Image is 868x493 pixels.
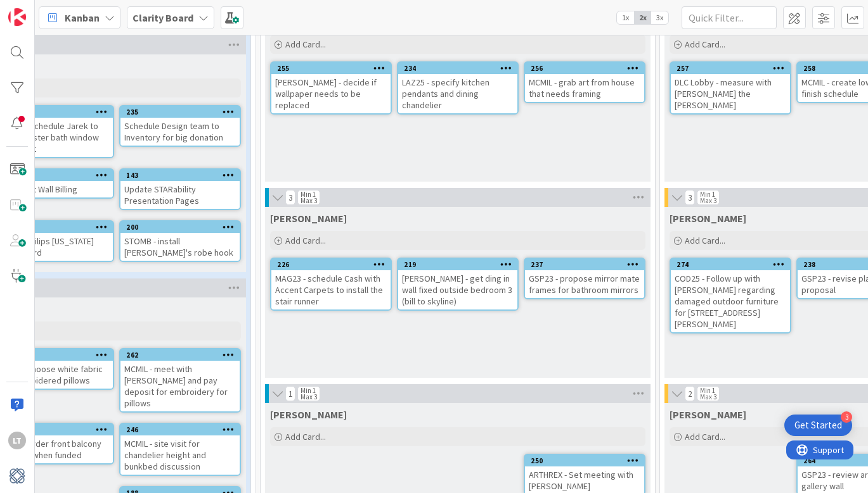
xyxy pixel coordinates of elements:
div: 257 [671,63,790,74]
span: Add Card... [285,431,326,442]
div: 255 [277,64,391,73]
div: 219 [398,259,517,270]
a: 274COD25 - Follow up with [PERSON_NAME] regarding damaged outdoor furniture for [STREET_ADDRESS][... [670,258,791,334]
span: 3x [651,11,668,24]
div: MAG23 - schedule Cash with Accent Carpets to install the stair runner [271,270,391,309]
div: 256MCMIL - grab art from house that needs framing [525,63,644,102]
div: Min 1 [301,191,316,197]
div: 226MAG23 - schedule Cash with Accent Carpets to install the stair runner [271,259,391,309]
span: Lisa T. [270,212,347,225]
div: GSP23 - propose mirror mate frames for bathroom mirrors [525,270,644,298]
div: 143Update STARability Presentation Pages [120,170,240,209]
div: 257 [677,64,790,73]
div: 237 [531,260,644,269]
div: 200 [120,222,240,233]
div: Max 3 [700,394,716,400]
div: Open Get Started checklist, remaining modules: 3 [784,415,852,436]
div: MCMIL - site visit for chandelier height and bunkbed discussion [120,435,240,475]
div: 143 [120,170,240,181]
div: 246 [126,425,240,434]
div: DLC Lobby - measure with [PERSON_NAME] the [PERSON_NAME] [671,74,790,113]
div: 262MCMIL - meet with [PERSON_NAME] and pay deposit for embroidery for pillows [120,349,240,411]
span: 2x [634,11,651,24]
div: Schedule Design team to Inventory for big donation [120,118,240,146]
div: 274 [677,260,790,269]
div: 250 [531,456,644,465]
div: [PERSON_NAME] - decide if wallpaper needs to be replaced [271,74,391,113]
div: 234LAZ25 - specify kitchen pendants and dining chandelier [398,63,517,113]
div: 235 [120,106,240,118]
span: Add Card... [685,431,725,442]
div: [PERSON_NAME] - get ding in wall fixed outside bedroom 3 (bill to skyline) [398,270,517,309]
img: avatar [8,467,26,485]
div: LT [8,432,26,449]
a: 246MCMIL - site visit for chandelier height and bunkbed discussion [119,423,241,476]
div: 250 [525,455,644,466]
div: 256 [525,63,644,74]
div: 235Schedule Design team to Inventory for big donation [120,106,240,146]
div: Max 3 [301,197,317,204]
div: 237GSP23 - propose mirror mate frames for bathroom mirrors [525,259,644,298]
div: 200STOMB - install [PERSON_NAME]'s robe hook [120,222,240,261]
div: 256 [531,64,644,73]
a: 255[PERSON_NAME] - decide if wallpaper needs to be replaced [270,61,392,115]
img: Visit kanbanzone.com [8,8,26,26]
div: 226 [271,259,391,270]
span: Add Card... [285,39,326,50]
div: STOMB - install [PERSON_NAME]'s robe hook [120,233,240,261]
span: 1 [285,386,295,401]
span: Lisa K. [670,408,746,421]
input: Quick Filter... [682,6,777,29]
span: Lisa T. [670,212,746,225]
a: 256MCMIL - grab art from house that needs framing [524,61,645,103]
div: Min 1 [700,387,715,394]
span: 2 [685,386,695,401]
span: Add Card... [285,235,326,246]
a: 262MCMIL - meet with [PERSON_NAME] and pay deposit for embroidery for pillows [119,348,241,413]
div: 219[PERSON_NAME] - get ding in wall fixed outside bedroom 3 (bill to skyline) [398,259,517,309]
div: 237 [525,259,644,270]
span: Add Card... [685,39,725,50]
a: 200STOMB - install [PERSON_NAME]'s robe hook [119,220,241,262]
a: 257DLC Lobby - measure with [PERSON_NAME] the [PERSON_NAME] [670,61,791,115]
div: 274COD25 - Follow up with [PERSON_NAME] regarding damaged outdoor furniture for [STREET_ADDRESS][... [671,259,790,332]
div: 255 [271,63,391,74]
span: Support [27,2,58,17]
span: 1x [617,11,634,24]
div: Max 3 [700,197,716,204]
div: MCMIL - meet with [PERSON_NAME] and pay deposit for embroidery for pillows [120,361,240,411]
a: 219[PERSON_NAME] - get ding in wall fixed outside bedroom 3 (bill to skyline) [397,258,519,311]
div: Min 1 [301,387,316,394]
span: Add Card... [685,235,725,246]
div: 235 [126,108,240,116]
div: Max 3 [301,394,317,400]
div: COD25 - Follow up with [PERSON_NAME] regarding damaged outdoor furniture for [STREET_ADDRESS][PER... [671,270,790,332]
div: 143 [126,171,240,180]
div: 3 [841,411,852,423]
span: Lisa K. [270,408,347,421]
span: 3 [685,190,695,205]
div: 262 [126,351,240,359]
a: 235Schedule Design team to Inventory for big donation [119,105,241,147]
a: 237GSP23 - propose mirror mate frames for bathroom mirrors [524,258,645,299]
div: 219 [404,260,517,269]
span: Kanban [65,10,100,25]
div: 246 [120,424,240,435]
div: MCMIL - grab art from house that needs framing [525,74,644,102]
div: 200 [126,223,240,232]
div: Get Started [794,419,842,432]
span: 3 [285,190,295,205]
b: Clarity Board [133,11,193,24]
div: 234 [404,64,517,73]
div: Min 1 [700,191,715,197]
div: 262 [120,349,240,361]
div: 255[PERSON_NAME] - decide if wallpaper needs to be replaced [271,63,391,113]
div: 274 [671,259,790,270]
a: 234LAZ25 - specify kitchen pendants and dining chandelier [397,61,519,115]
a: 226MAG23 - schedule Cash with Accent Carpets to install the stair runner [270,258,392,311]
div: 246MCMIL - site visit for chandelier height and bunkbed discussion [120,424,240,475]
div: 234 [398,63,517,74]
div: 226 [277,260,391,269]
a: 143Update STARability Presentation Pages [119,168,241,210]
div: LAZ25 - specify kitchen pendants and dining chandelier [398,74,517,113]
